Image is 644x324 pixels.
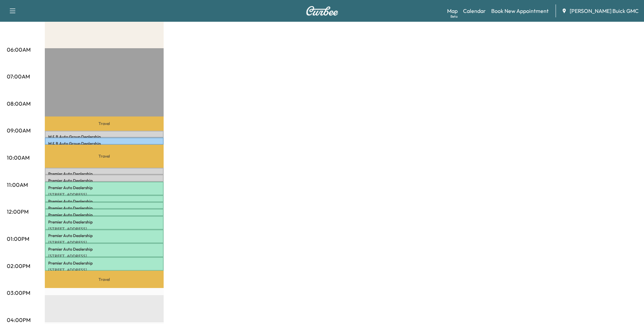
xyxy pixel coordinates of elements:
[48,141,160,146] p: M & B Auto Group Dealership
[7,46,31,54] p: 06:00AM
[450,14,458,19] div: Beta
[48,219,160,225] p: Premier Auto Dealership
[45,145,164,168] p: Travel
[45,271,164,288] p: Travel
[48,233,160,238] p: Premier Auto Dealership
[48,171,160,177] p: Premier Auto Dealership
[48,199,160,204] p: Premier Auto Dealership
[48,260,160,266] p: Premier Auto Dealership
[7,262,30,270] p: 02:00PM
[48,226,160,232] p: [STREET_ADDRESS]
[48,178,160,183] p: Premier Auto Dealership
[306,6,338,16] img: Curbee Logo
[48,185,160,191] p: Premier Auto Dealership
[463,7,486,15] a: Calendar
[7,181,28,189] p: 11:00AM
[7,208,29,216] p: 12:00PM
[48,240,160,245] p: [STREET_ADDRESS]
[7,72,30,80] p: 07:00AM
[48,134,160,140] p: M & B Auto Group Dealership
[48,253,160,259] p: [STREET_ADDRESS]
[7,154,30,162] p: 10:00AM
[7,235,29,243] p: 01:00PM
[7,100,31,108] p: 08:00AM
[491,7,549,15] a: Book New Appointment
[48,212,160,218] p: Premier Auto Dealership
[48,267,160,273] p: [STREET_ADDRESS]
[48,247,160,252] p: Premier Auto Dealership
[7,289,30,297] p: 03:00PM
[7,126,31,134] p: 09:00AM
[447,7,458,15] a: MapBeta
[570,7,639,15] span: [PERSON_NAME] Buick GMC
[48,192,160,197] p: [STREET_ADDRESS]
[48,205,160,211] p: Premier Auto Dealership
[45,116,164,131] p: Travel
[7,316,31,324] p: 04:00PM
